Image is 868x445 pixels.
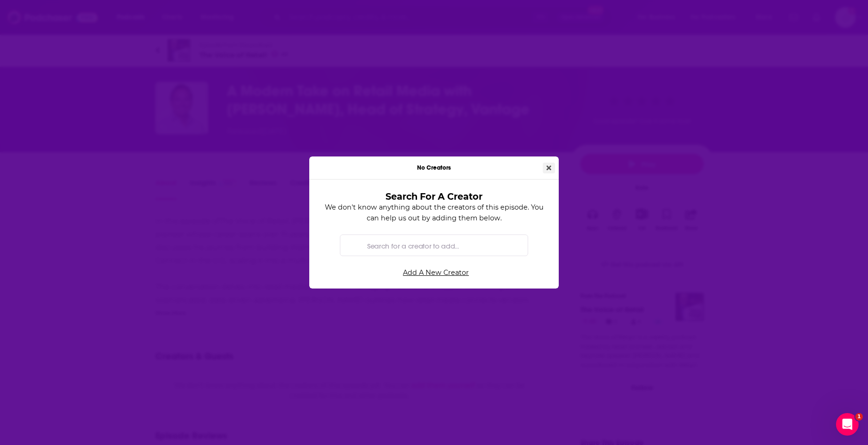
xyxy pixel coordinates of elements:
[336,191,532,202] h3: Search For A Creator
[363,235,520,256] input: Search for a creator to add...
[836,413,859,436] iframe: Intercom live chat
[309,156,559,180] div: No Creators
[543,163,555,173] button: Close
[340,234,528,256] div: Search by entity type
[855,413,863,421] span: 1
[321,202,547,223] p: We don't know anything about the creators of this episode. You can help us out by adding them below.
[324,262,547,283] a: Add A New Creator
